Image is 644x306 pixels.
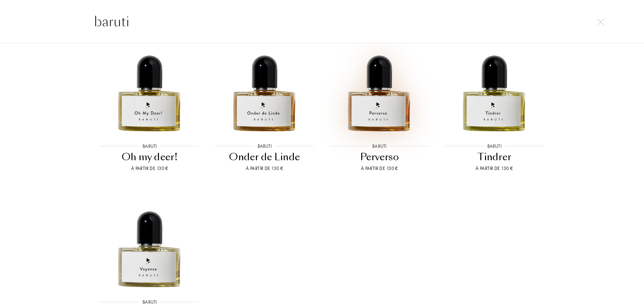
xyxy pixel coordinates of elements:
div: À partir de 130 € [95,165,205,172]
img: Perverso [328,32,431,135]
div: À partir de 130 € [210,165,320,172]
a: Oh my deer!BarutiOh my deer!À partir de 130 € [92,25,207,180]
div: Baruti [369,142,390,149]
img: Voyance [98,188,201,291]
div: Perverso [325,150,434,164]
input: Rechercher [80,11,563,32]
img: Tindrer [443,32,546,135]
a: PerversoBarutiPerversoÀ partir de 130 € [322,25,437,180]
div: Oh my deer! [95,150,205,164]
img: Onder de Linde [213,32,316,135]
div: Tindrer [440,150,549,164]
a: Onder de LindeBarutiOnder de LindeÀ partir de 130 € [207,25,322,180]
div: À partir de 130 € [325,165,434,172]
div: Baruti [254,142,275,149]
img: cross.svg [597,18,604,26]
div: Onder de Linde [210,150,320,164]
div: Baruti [139,142,160,149]
div: Baruti [484,142,505,149]
div: À partir de 130 € [440,165,549,172]
a: TindrerBarutiTindrerÀ partir de 130 € [437,25,552,180]
img: Oh my deer! [98,32,201,135]
div: Baruti [139,299,160,306]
